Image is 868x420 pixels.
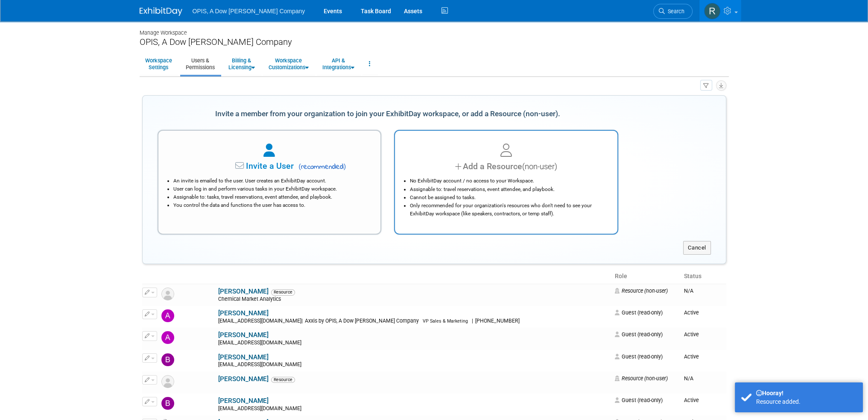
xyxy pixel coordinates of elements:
div: Resource added. [756,397,856,406]
span: ) [344,162,346,170]
img: Renee Ortner [704,3,720,19]
li: Cannot be assigned to tasks. [410,194,607,202]
span: Active [684,331,699,338]
li: You control the data and functions the user has access to. [173,201,370,209]
span: | [301,318,303,324]
span: Resource (non-user) [614,288,667,294]
img: ExhibitDay [140,7,182,16]
div: Add a Resource [406,160,607,173]
span: N/A [684,288,693,294]
th: Status [681,269,726,284]
span: Search [665,8,684,15]
a: WorkspaceCustomizations [263,53,314,74]
span: Resource [271,377,295,383]
span: Active [684,397,699,403]
span: Resource (non-user) [614,375,667,382]
a: [PERSON_NAME] [218,397,269,405]
a: [PERSON_NAME] [218,353,269,361]
div: [EMAIL_ADDRESS][DOMAIN_NAME] [218,405,609,412]
a: [PERSON_NAME] [218,375,269,383]
li: User can log in and perform various tasks in your ExhibitDay workspace. [173,185,370,193]
span: Chemical Market Analytics [218,296,283,302]
span: Active [684,309,699,316]
div: [EMAIL_ADDRESS][DOMAIN_NAME] [218,340,609,347]
div: [EMAIL_ADDRESS][DOMAIN_NAME] [218,318,609,325]
span: Invite a User [193,161,294,171]
span: Axxis by OPIS, A Dow [PERSON_NAME] Company [303,318,421,324]
img: Ben Scriber [161,397,174,410]
img: Ashraf Abdellatif [161,331,174,344]
li: Assignable to: tasks, travel reservations, event attendee, and playbook. [173,193,370,201]
a: Users &Permissions [180,53,220,74]
a: API &Integrations [317,53,360,74]
a: [PERSON_NAME] [218,309,269,317]
span: N/A [684,375,693,382]
li: An invite is emailed to the user. User creates an ExhibitDay account. [173,177,370,185]
span: ( [298,162,301,170]
li: No ExhibitDay account / no access to your Workspace. [410,177,607,185]
button: Cancel [683,241,711,255]
span: recommended [296,162,346,172]
span: Guest (read-only) [614,309,662,316]
img: Art King [161,309,174,322]
span: | [472,318,473,324]
li: Assignable to: travel reservations, event attendee, and playbook. [410,185,607,194]
li: Only recommended for your organization's resources who don't need to see your ExhibitDay workspac... [410,202,607,218]
img: Bayan Raji [161,353,174,366]
span: Resource [271,289,295,295]
span: OPIS, A Dow [PERSON_NAME] Company [193,8,305,15]
a: Billing &Licensing [223,53,260,74]
img: Resource [161,375,174,388]
span: VP Sales & Marketing [423,318,468,324]
div: [EMAIL_ADDRESS][DOMAIN_NAME] [218,361,609,368]
span: Guest (read-only) [614,353,662,360]
a: [PERSON_NAME] [218,288,269,295]
div: Invite a member from your organization to join your ExhibitDay workspace, or add a Resource (non-... [158,105,618,123]
a: [PERSON_NAME] [218,331,269,339]
a: Search [653,4,693,19]
div: OPIS, A Dow [PERSON_NAME] Company [140,37,729,47]
th: Role [611,269,681,284]
span: (non-user) [522,162,557,171]
img: Resource [161,288,174,300]
div: Hooray! [756,389,856,397]
a: WorkspaceSettings [140,53,178,74]
span: Active [684,353,699,360]
span: Guest (read-only) [614,397,662,403]
span: [PHONE_NUMBER] [473,318,522,324]
div: Manage Workspace [140,21,729,37]
span: Guest (read-only) [614,331,662,338]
